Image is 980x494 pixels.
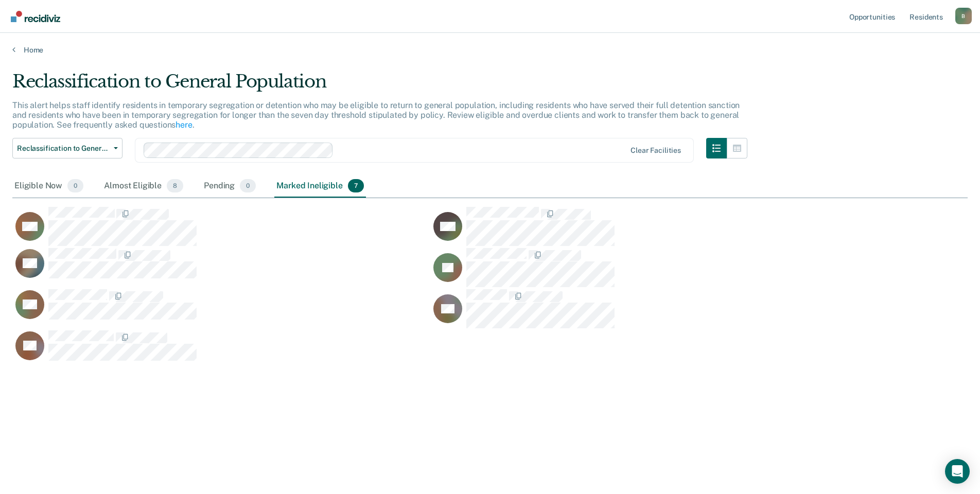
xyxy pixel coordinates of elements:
div: Marked Ineligible7 [274,175,366,198]
div: CaseloadOpportunityCell-0839689 [12,289,430,330]
div: B [955,8,972,24]
button: Profile dropdown button [955,8,972,24]
p: This alert helps staff identify residents in temporary segregation or detention who may be eligib... [12,100,740,130]
span: Reclassification to General Population [17,144,110,153]
div: CaseloadOpportunityCell-0227072 [430,248,848,289]
img: Recidiviz [11,11,60,22]
button: Reclassification to General Population [12,138,122,158]
a: Home [12,45,968,55]
div: CaseloadOpportunityCell-0320158 [12,248,430,289]
div: Pending0 [202,175,258,198]
div: CaseloadOpportunityCell-0167695 [12,330,430,371]
div: Clear facilities [631,146,681,155]
span: 0 [67,179,83,192]
div: Reclassification to General Population [12,71,747,100]
div: Almost Eligible8 [102,175,185,198]
span: 8 [167,179,183,192]
div: Eligible Now0 [12,175,85,198]
div: Open Intercom Messenger [945,459,970,484]
a: here [176,120,192,130]
span: 7 [348,179,364,192]
div: CaseloadOpportunityCell-0749737 [12,206,430,248]
div: CaseloadOpportunityCell-0681014 [430,206,848,248]
div: CaseloadOpportunityCell-0725550 [430,289,848,330]
span: 0 [240,179,256,192]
